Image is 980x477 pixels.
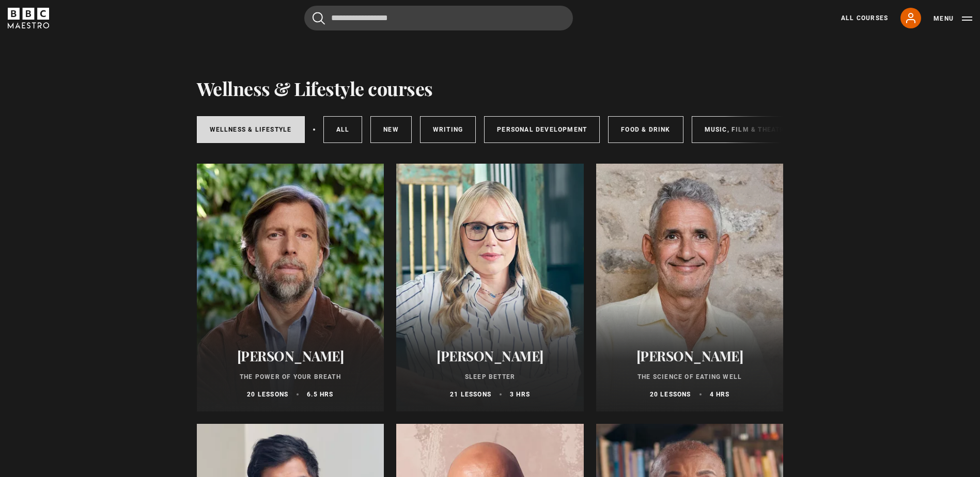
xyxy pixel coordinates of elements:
[608,116,683,143] a: Food & Drink
[313,12,325,25] button: Submit the search query
[692,116,802,143] a: Music, Film & Theatre
[209,348,372,364] h2: [PERSON_NAME]
[197,77,433,99] h1: Wellness & Lifestyle courses
[650,390,691,399] p: 20 lessons
[307,390,333,399] p: 6.5 hrs
[841,13,888,23] a: All Courses
[609,372,771,381] p: The Science of Eating Well
[396,164,584,411] a: [PERSON_NAME] Sleep Better 21 lessons 3 hrs
[8,8,49,28] svg: BBC Maestro
[484,116,600,143] a: Personal Development
[197,116,305,143] a: Wellness & Lifestyle
[197,164,384,411] a: [PERSON_NAME] The Power of Your Breath 20 lessons 6.5 hrs
[409,348,571,364] h2: [PERSON_NAME]
[209,372,372,381] p: The Power of Your Breath
[304,6,573,30] input: Search
[247,390,288,399] p: 20 lessons
[710,390,730,399] p: 4 hrs
[934,13,972,24] button: Toggle navigation
[409,372,571,381] p: Sleep Better
[450,390,491,399] p: 21 lessons
[323,116,363,143] a: All
[370,116,412,143] a: New
[420,116,476,143] a: Writing
[510,390,530,399] p: 3 hrs
[596,164,784,411] a: [PERSON_NAME] The Science of Eating Well 20 lessons 4 hrs
[609,348,771,364] h2: [PERSON_NAME]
